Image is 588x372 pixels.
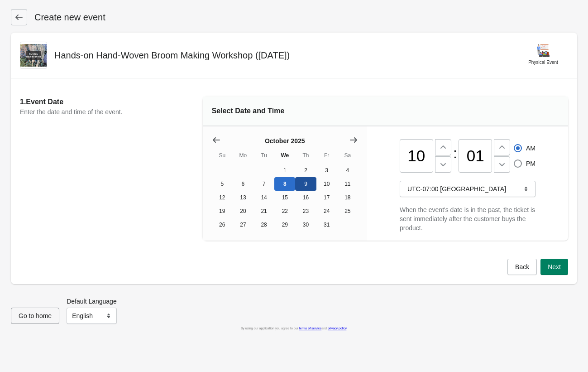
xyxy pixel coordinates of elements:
button: Tuesday October 28 2025 [253,218,274,232]
h2: 1. Event Date [20,97,203,107]
button: Friday October 24 2025 [316,204,337,218]
th: Tuesday [253,147,274,164]
button: Saturday October 11 2025 [337,177,358,191]
label: Default Language [67,297,117,306]
span: AM [526,144,535,153]
span: UTC-07:00 [GEOGRAPHIC_DATA] [407,185,506,193]
h2: Hands-on Hand-Woven Broom Making Workshop ([DATE]) [54,49,290,62]
button: Sunday October 12 2025 [212,191,233,204]
button: Go to home [11,308,59,324]
th: Thursday [295,147,316,164]
div: : [453,149,457,158]
h1: Create new event [27,11,105,24]
button: Wednesday October 1 2025 [274,164,295,177]
button: Tuesday October 14 2025 [253,191,274,204]
button: Tuesday October 21 2025 [253,204,274,218]
th: Monday [233,147,253,164]
div: Physical Event [528,58,558,67]
button: Wednesday October 29 2025 [274,218,295,232]
button: Show next month, November 2025 [345,132,362,148]
span: Enter the date and time of the event. [20,108,122,116]
span: Go to home [19,312,52,319]
button: Friday October 10 2025 [316,177,337,191]
button: Thursday October 23 2025 [295,204,316,218]
button: Sunday October 26 2025 [212,218,233,232]
button: UTC-07:00 [GEOGRAPHIC_DATA] [400,181,535,197]
img: physical-event-845dc57dcf8a37f45bd70f14adde54f6.png [536,43,550,58]
th: Sunday [212,147,233,164]
th: Friday [316,147,337,164]
button: Tuesday October 7 2025 [253,177,274,191]
a: privacy policy [328,327,347,330]
button: Thursday October 2 2025 [295,164,316,177]
div: Select Date and Time [203,97,568,126]
button: Monday October 6 2025 [233,177,253,191]
button: Monday October 13 2025 [233,191,253,204]
a: Go to home [11,312,59,319]
button: Back [507,259,537,275]
button: Thursday October 9 2025 [295,177,316,191]
img: event-nav-nov-9-broom-2025.jpg [20,44,47,67]
span: When the event's date is in the past, the ticket is sent immediately after the customer buys the ... [400,206,535,232]
button: Thursday October 30 2025 [295,218,316,232]
th: Saturday [337,147,358,164]
button: Thursday October 16 2025 [295,191,316,204]
button: Show previous month, September 2025 [208,132,225,148]
a: terms of service [299,327,321,330]
span: Next [548,263,561,271]
button: Today Wednesday October 8 2025 [274,177,295,191]
button: Sunday October 5 2025 [212,177,233,191]
button: Saturday October 4 2025 [337,164,358,177]
button: Friday October 3 2025 [316,164,337,177]
span: PM [526,159,535,168]
button: Next [540,259,568,275]
div: By using our application you agree to our and . [11,324,577,333]
th: Wednesday [274,147,295,164]
button: Saturday October 18 2025 [337,191,358,204]
span: Back [515,263,529,271]
button: Saturday October 25 2025 [337,204,358,218]
button: Wednesday October 15 2025 [274,191,295,204]
button: Wednesday October 22 2025 [274,204,295,218]
button: Monday October 27 2025 [233,218,253,232]
button: Friday October 17 2025 [316,191,337,204]
button: Sunday October 19 2025 [212,204,233,218]
button: Friday October 31 2025 [316,218,337,232]
button: Monday October 20 2025 [233,204,253,218]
